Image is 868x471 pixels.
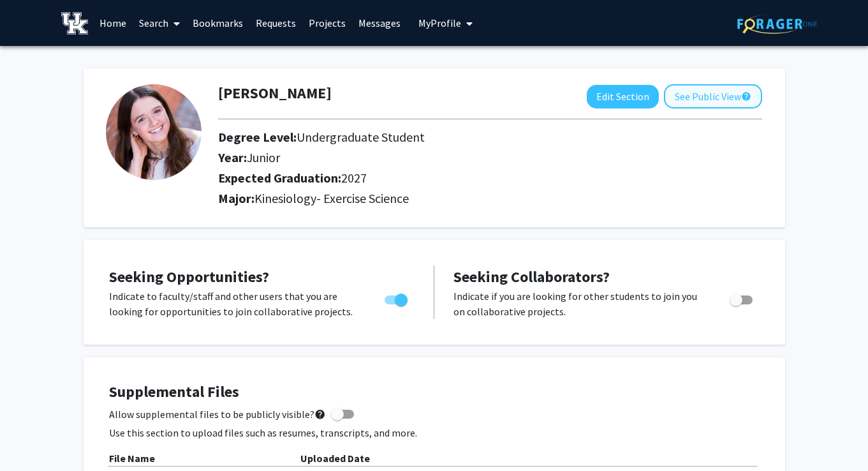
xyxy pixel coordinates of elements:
[379,288,415,308] div: Toggle
[109,452,155,465] b: File Name
[247,149,280,165] span: Junior
[418,17,461,29] span: My Profile
[341,170,367,186] span: 2027
[352,1,407,45] a: Messages
[302,1,352,45] a: Projects
[133,1,186,45] a: Search
[453,288,705,319] p: Indicate if you are looking for other students to join you on collaborative projects.
[254,190,409,206] span: Kinesiology- Exercise Science
[109,383,760,401] h4: Supplemental Files
[297,129,425,145] span: Undergraduate Student
[186,1,249,45] a: Bookmarks
[300,452,370,465] b: Uploaded Date
[314,407,326,422] mat-icon: help
[664,84,762,108] button: See Public View
[106,84,202,180] img: Profile Picture
[61,12,89,34] img: University of Kentucky Logo
[109,267,269,287] span: Seeking Opportunities?
[109,425,760,440] p: Use this section to upload files such as resumes, transcripts, and more.
[249,1,302,45] a: Requests
[737,14,817,34] img: ForagerOne Logo
[218,130,673,145] h2: Degree Level:
[725,288,760,308] div: Toggle
[587,85,659,108] button: Edit Section
[218,170,673,186] h2: Expected Graduation:
[218,150,673,165] h2: Year:
[10,414,54,461] iframe: Chat
[218,84,332,103] h1: [PERSON_NAME]
[109,288,360,319] p: Indicate to faculty/staff and other users that you are looking for opportunities to join collabor...
[109,407,326,422] span: Allow supplemental files to be publicly visible?
[453,267,610,287] span: Seeking Collaborators?
[93,1,133,45] a: Home
[218,191,762,206] h2: Major:
[741,89,751,104] mat-icon: help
